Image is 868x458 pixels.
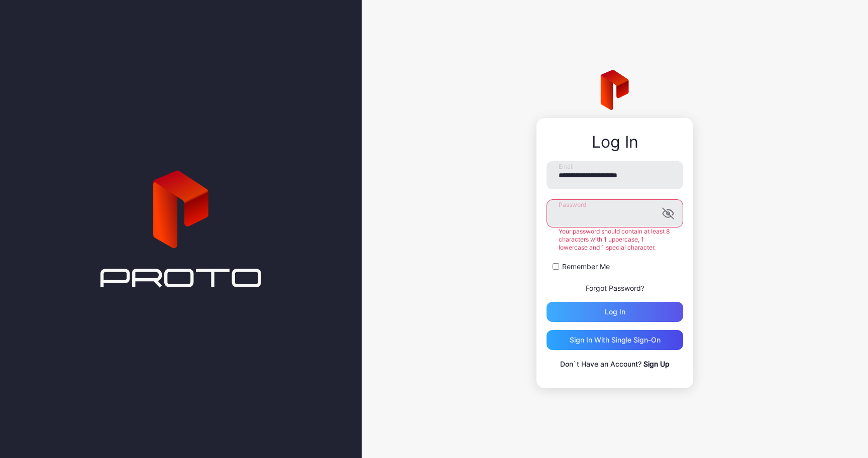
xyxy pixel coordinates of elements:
[547,133,683,151] div: Log In
[547,161,683,189] input: Email
[605,308,625,316] div: Log in
[662,207,674,219] button: Password
[547,302,683,322] button: Log in
[562,262,610,272] label: Remember Me
[586,284,644,292] a: Forgot Password?
[643,360,670,368] a: Sign Up
[547,227,683,252] div: Your password should contain at least 8 characters with 1 uppercase, 1 lowercase and 1 special ch...
[570,336,661,344] div: Sign in With Single Sign-On
[547,199,683,227] input: Password
[547,330,683,350] button: Sign in With Single Sign-On
[547,358,683,370] p: Don`t Have an Account?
